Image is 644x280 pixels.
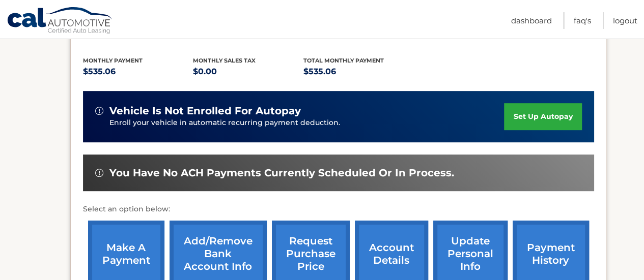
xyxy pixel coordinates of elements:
[109,105,301,117] span: vehicle is not enrolled for autopay
[95,169,103,177] img: alert-white.svg
[109,167,454,179] span: You have no ACH payments currently scheduled or in process.
[511,12,552,29] a: Dashboard
[7,7,114,36] a: Cal Automotive
[95,107,103,115] img: alert-white.svg
[613,12,637,29] a: Logout
[83,57,143,64] span: Monthly Payment
[109,117,505,129] p: Enroll your vehicle in automatic recurring payment deduction.
[574,12,591,29] a: FAQ's
[303,57,384,64] span: Total Monthly Payment
[193,65,303,79] p: $0.00
[504,103,581,130] a: set up autopay
[193,57,256,64] span: Monthly sales Tax
[303,65,414,79] p: $535.06
[83,65,193,79] p: $535.06
[83,203,594,215] p: Select an option below:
